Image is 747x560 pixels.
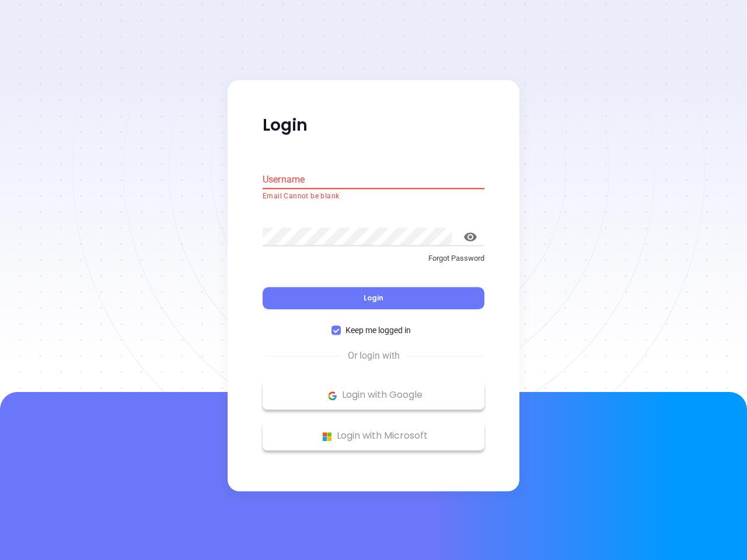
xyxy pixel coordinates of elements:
img: Google Logo [325,388,340,403]
span: Keep me logged in [341,324,416,337]
button: Google Logo Login with Google [263,381,484,410]
p: Login with Google [268,387,479,404]
img: Microsoft Logo [320,429,334,444]
a: Forgot Password [263,253,484,274]
p: Login with Microsoft [268,428,479,445]
button: Login [263,288,484,310]
p: Email Cannot be blank [263,191,484,202]
p: Login [263,115,484,136]
button: toggle password visibility [456,223,484,251]
p: Forgot Password [263,253,484,264]
span: Or login with [342,349,406,363]
span: Login [364,293,383,303]
button: Microsoft Logo Login with Microsoft [263,422,484,451]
